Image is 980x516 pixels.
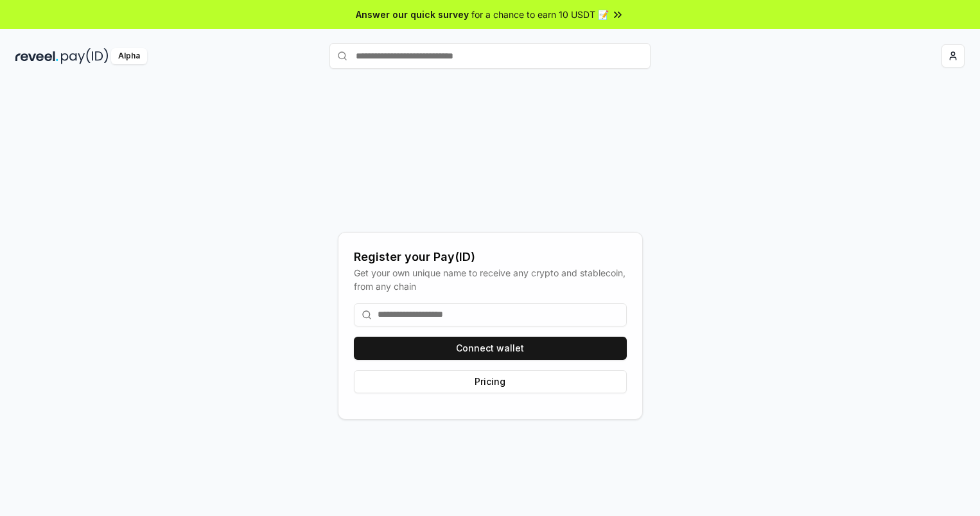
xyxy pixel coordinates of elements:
img: pay_id [61,48,109,64]
div: Alpha [111,48,147,64]
span: Answer our quick survey [356,8,469,21]
span: for a chance to earn 10 USDT 📝 [471,8,609,21]
button: Connect wallet [354,337,627,360]
div: Get your own unique name to receive any crypto and stablecoin, from any chain [354,266,627,293]
div: Register your Pay(ID) [354,248,627,266]
button: Pricing [354,370,627,393]
img: reveel_dark [15,48,58,64]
